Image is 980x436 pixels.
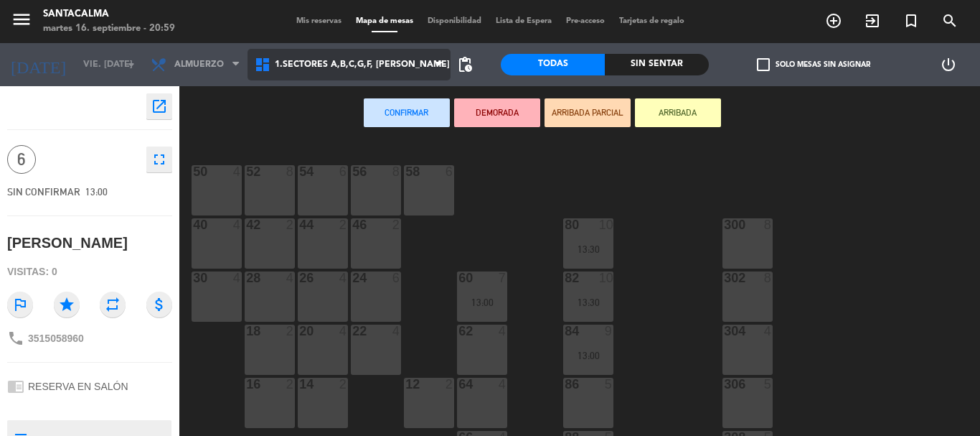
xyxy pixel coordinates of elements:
button: ARRIBADA [635,98,721,127]
div: 4 [392,325,401,338]
i: search [941,12,958,29]
div: 4 [339,325,348,338]
i: arrow_drop_down [123,56,140,73]
div: Todas [501,54,605,75]
div: 86 [565,378,565,391]
div: 20 [299,325,300,338]
div: Santacalma [43,7,175,22]
i: fullscreen [151,151,168,168]
div: 8 [764,272,773,284]
i: outlined_flag [7,292,33,317]
i: power_settings_new [940,56,957,73]
div: Visitas: 0 [7,259,172,284]
i: exit_to_app [864,12,881,29]
div: 26 [299,272,300,284]
span: check_box_outline_blank [757,58,770,71]
span: 1.Sectores A,B,C,G,F, [PERSON_NAME] [275,60,450,70]
div: 5 [764,378,773,391]
span: SIN CONFIRMAR [7,186,80,198]
span: pending_actions [456,56,473,73]
div: 6 [446,165,454,178]
div: 4 [233,218,242,231]
div: 13:00 [563,351,613,361]
button: ARRIBADA PARCIAL [545,98,631,127]
div: 54 [299,165,300,178]
div: 8 [286,165,295,178]
span: 3515058960 [28,333,84,344]
i: chrome_reader_mode [7,378,24,395]
div: 2 [286,378,295,391]
div: 4 [499,378,507,391]
i: attach_money [146,292,172,317]
i: add_circle_outline [825,12,842,29]
i: star [54,292,80,317]
div: 6 [339,165,348,178]
div: 2 [446,378,454,391]
div: 82 [565,272,565,284]
div: 2 [339,378,348,391]
span: RESERVA EN SALÓN [28,381,128,392]
button: DEMORADA [454,98,540,127]
div: 84 [565,325,565,338]
div: 10 [599,218,613,231]
i: menu [11,9,32,30]
div: 12 [405,378,406,391]
span: Lista de Espera [489,17,559,25]
button: Confirmar [364,98,450,127]
div: 9 [605,325,613,338]
div: 2 [392,218,401,231]
div: 4 [233,165,242,178]
div: 7 [499,272,507,284]
div: 13:30 [563,297,613,307]
div: 4 [764,325,773,338]
div: 58 [405,165,406,178]
span: 6 [7,145,36,174]
div: 13:00 [457,297,507,307]
div: 14 [299,378,300,391]
div: 50 [193,165,194,178]
span: Mapa de mesas [349,17,420,25]
div: Sin sentar [605,54,709,75]
div: 2 [339,218,348,231]
i: turned_in_not [903,12,920,29]
div: 8 [764,218,773,231]
div: 4 [339,272,348,284]
span: Almuerzo [174,60,224,70]
div: 40 [193,218,194,231]
button: open_in_new [146,93,172,119]
div: 42 [246,218,247,231]
div: 22 [352,325,353,338]
div: martes 16. septiembre - 20:59 [43,22,175,36]
div: 18 [246,325,247,338]
i: open_in_new [151,98,168,115]
div: [PERSON_NAME] [7,231,128,255]
div: 8 [392,165,401,178]
span: Disponibilidad [420,17,489,25]
button: menu [11,9,32,35]
div: 28 [246,272,247,284]
div: 4 [499,325,507,338]
span: Pre-acceso [559,17,612,25]
div: 46 [352,218,353,231]
span: Tarjetas de regalo [612,17,692,25]
div: 60 [458,272,459,284]
div: 44 [299,218,300,231]
div: 2 [286,325,295,338]
div: 10 [599,272,613,284]
div: 16 [246,378,247,391]
span: 13:00 [85,186,108,198]
button: fullscreen [146,147,172,172]
span: Mis reservas [289,17,349,25]
div: 2 [286,218,295,231]
div: 13:30 [563,244,613,254]
div: 64 [458,378,459,391]
i: repeat [100,292,126,317]
div: 6 [392,272,401,284]
div: 24 [352,272,353,284]
div: 80 [565,218,565,231]
div: 56 [352,165,353,178]
div: 4 [286,272,295,284]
